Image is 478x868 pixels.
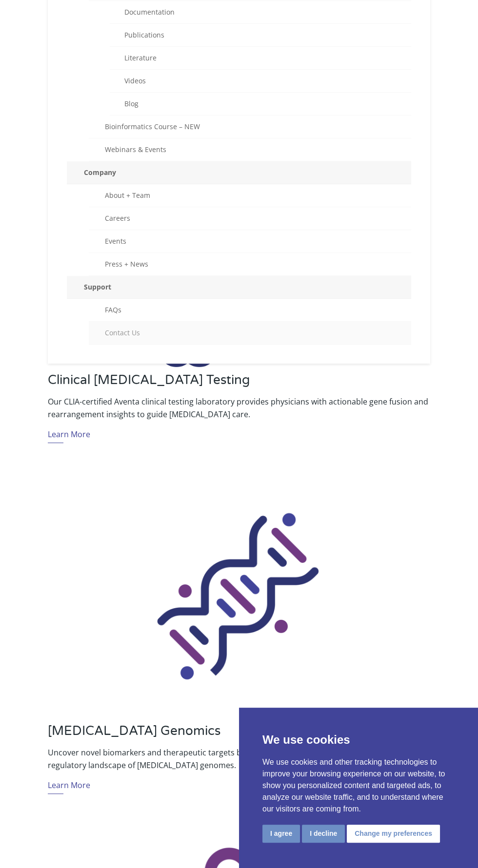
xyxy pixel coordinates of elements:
[89,184,411,207] a: About + Team
[89,116,411,138] a: Bioinformatics Course – NEW
[262,731,455,749] p: We use cookies
[110,93,411,116] a: Blog
[48,723,430,746] h3: [MEDICAL_DATA] Genomics
[262,825,300,843] button: I agree
[89,138,411,161] a: Webinars & Events
[48,779,90,794] a: Learn More
[262,756,455,815] p: We use cookies and other tracking technologies to improve your browsing experience on our website...
[302,825,345,843] button: I decline
[347,825,440,843] button: Change my preferences
[110,24,411,47] a: Publications
[89,299,411,322] a: FAQs
[89,230,411,253] a: Events
[48,395,430,421] p: Our CLIA-certified Aventa clinical testing laboratory provides physicians with actionable gene fu...
[110,70,411,93] a: Videos
[110,47,411,70] a: Literature
[48,428,90,443] a: Learn More
[124,480,354,709] img: Sequencing_Icon_Arima Genomics
[89,322,411,345] a: Contact Us
[89,207,411,230] a: Careers
[48,372,430,395] h3: Clinical [MEDICAL_DATA] Testing
[89,253,411,276] a: Press + News
[48,746,430,772] p: Uncover novel biomarkers and therapeutic targets by exploring the sequence, structure, and regula...
[110,1,411,24] a: Documentation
